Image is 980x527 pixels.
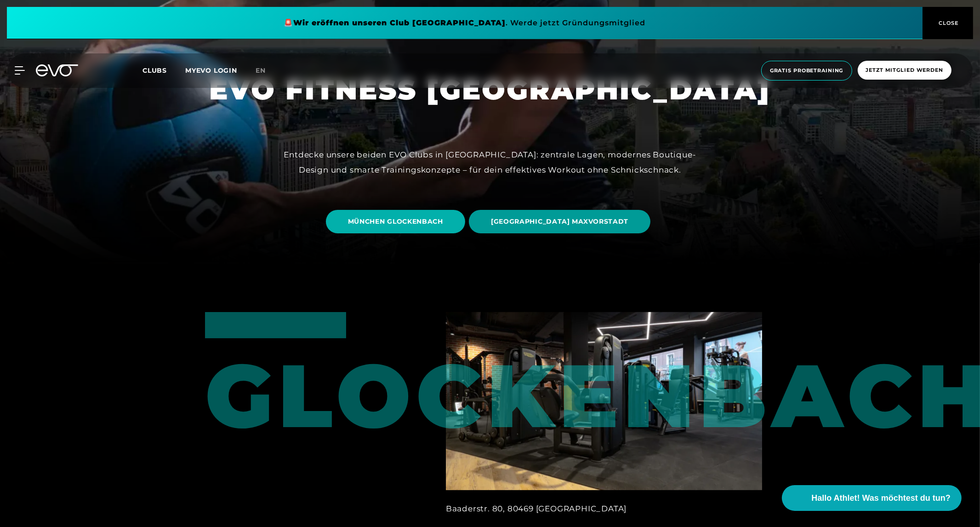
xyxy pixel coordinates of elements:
[446,501,762,516] div: Baaderstr. 80, 80469 [GEOGRAPHIC_DATA]
[758,61,855,81] a: Gratis Probetraining
[811,492,951,504] span: Hallo Athlet! Was möchtest du tun?
[283,147,697,177] div: Entdecke unsere beiden EVO Clubs in [GEOGRAPHIC_DATA]: zentrale Lagen, modernes Boutique-Design u...
[469,203,654,240] a: [GEOGRAPHIC_DATA] MAXVORSTADT
[923,7,973,39] button: CLOSE
[491,217,628,226] span: [GEOGRAPHIC_DATA] MAXVORSTADT
[855,61,954,81] a: Jetzt Mitglied werden
[770,67,843,75] span: Gratis Probetraining
[326,203,469,240] a: MÜNCHEN GLOCKENBACH
[446,312,762,490] img: München, Glockenbach
[256,66,266,75] span: en
[348,217,443,226] span: MÜNCHEN GLOCKENBACH
[142,66,185,75] a: Clubs
[937,19,959,27] span: CLOSE
[205,312,311,440] div: Glockenbach
[185,66,237,75] a: MYEVO LOGIN
[782,485,962,511] button: Hallo Athlet! Was möchtest du tun?
[142,66,167,75] span: Clubs
[866,66,943,74] span: Jetzt Mitglied werden
[256,65,277,76] a: en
